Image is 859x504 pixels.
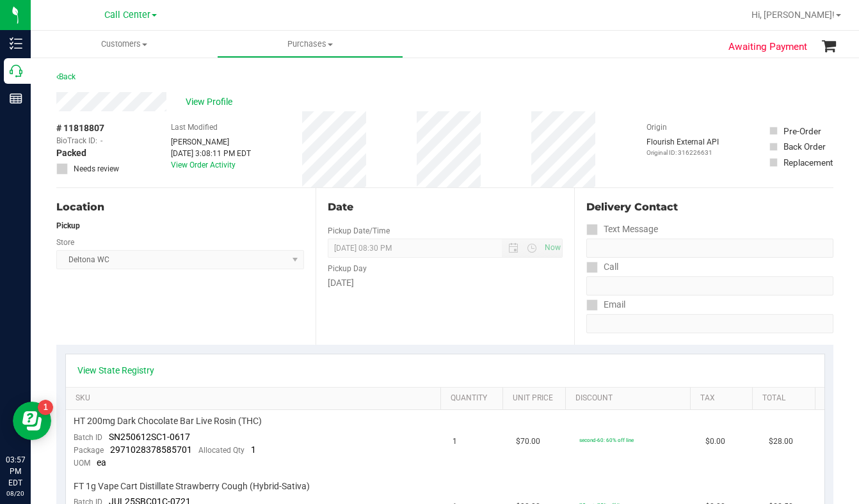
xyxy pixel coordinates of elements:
[218,38,403,50] span: Purchases
[10,37,22,50] inline-svg: Inventory
[109,432,190,442] span: SN250612SC1-0617
[56,237,74,248] label: Store
[769,436,793,448] span: $28.00
[56,72,76,81] a: Back
[74,163,119,175] span: Needs review
[575,393,685,404] a: Discount
[104,10,150,20] span: Call Center
[586,200,833,215] div: Delivery Contact
[251,445,256,455] span: 1
[31,38,217,50] span: Customers
[31,31,217,58] a: Customers
[783,156,833,169] div: Replacement
[328,263,367,274] label: Pickup Day
[453,436,457,448] span: 1
[10,65,22,77] inline-svg: Call Center
[586,276,833,295] input: Format: (999) 999-9999
[77,364,154,377] a: View State Registry
[198,446,245,455] span: Allocated Qty
[586,295,625,314] label: Email
[171,136,251,148] div: [PERSON_NAME]
[217,31,403,58] a: Purchases
[74,446,104,455] span: Package
[100,135,102,146] span: -
[579,437,634,443] span: second-60: 60% off line
[328,225,390,237] label: Pickup Date/Time
[56,122,104,135] span: # 11818807
[186,95,237,109] span: View Profile
[328,276,563,290] div: [DATE]
[56,146,86,160] span: Packed
[56,200,304,215] div: Location
[171,148,251,159] div: [DATE] 3:08:11 PM EDT
[783,125,821,138] div: Pre-Order
[110,445,192,455] span: 2971028378585701
[516,436,540,448] span: $70.00
[56,221,80,230] strong: Pickup
[76,393,435,404] a: SKU
[728,40,807,54] span: Awaiting Payment
[451,393,498,404] a: Quantity
[700,393,748,404] a: Tax
[13,402,51,440] iframe: Resource center
[586,239,833,258] input: Format: (999) 999-9999
[74,433,102,442] span: Batch ID
[783,140,826,153] div: Back Order
[38,400,53,415] iframe: Resource center unread badge
[705,436,725,448] span: $0.00
[171,122,218,133] label: Last Modified
[6,489,25,498] p: 08/20
[97,457,106,468] span: ea
[762,393,810,404] a: Total
[751,10,835,20] span: Hi, [PERSON_NAME]!
[513,393,560,404] a: Unit Price
[171,161,236,169] a: View Order Activity
[56,135,97,146] span: BioTrack ID:
[10,92,22,105] inline-svg: Reports
[74,415,262,427] span: HT 200mg Dark Chocolate Bar Live Rosin (THC)
[328,200,563,215] div: Date
[646,122,667,133] label: Origin
[74,459,90,468] span: UOM
[6,454,25,489] p: 03:57 PM EDT
[74,480,310,492] span: FT 1g Vape Cart Distillate Strawberry Cough (Hybrid-Sativa)
[586,258,618,276] label: Call
[586,220,658,239] label: Text Message
[646,148,719,157] p: Original ID: 316226631
[646,136,719,157] div: Flourish External API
